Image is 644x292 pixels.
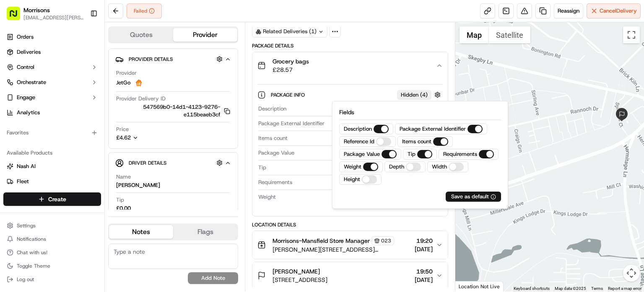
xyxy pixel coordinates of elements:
[129,160,166,166] span: Driver Details
[17,48,41,56] span: Deliveries
[298,149,442,157] div: £28.57
[17,276,34,283] span: Log out
[23,14,83,21] button: [EMAIL_ADDRESS][PERSON_NAME][DOMAIN_NAME]
[460,26,489,43] button: Show street map
[273,267,320,276] span: [PERSON_NAME]
[17,178,29,185] span: Fleet
[116,205,131,212] div: £0.00
[252,52,448,79] button: Grocery bags£28.57
[290,105,442,113] div: Grocery bags
[591,286,603,291] a: Terms (opens in new tab)
[173,28,237,42] button: Provider
[252,262,448,289] button: [PERSON_NAME][STREET_ADDRESS]19:50[DATE]
[415,237,433,245] span: 19:20
[258,149,294,157] span: Package Value
[8,34,153,47] p: Welcome 👋
[252,221,448,228] div: Location Details
[3,45,101,59] a: Deliveries
[273,57,309,66] span: Grocery bags
[3,260,101,272] button: Toggle Theme
[344,138,374,145] label: Reference Id
[17,236,46,242] span: Notifications
[8,123,15,129] div: 📗
[258,193,276,201] span: Weight
[3,192,101,206] button: Create
[3,3,87,24] button: Morrisons[EMAIL_ADDRESS][PERSON_NAME][DOMAIN_NAME]
[457,281,485,292] img: Google
[3,91,101,104] button: Engage
[3,233,101,245] button: Notifications
[59,142,101,149] a: Powered byPylon
[455,281,504,292] div: Location Not Live
[344,176,360,183] label: Height
[127,3,162,18] button: Failed
[415,245,433,253] span: [DATE]
[29,80,138,89] div: Start new chat
[3,175,101,188] button: Fleet
[397,89,443,100] button: Hidden (4)
[17,163,36,170] span: Nash AI
[29,89,106,95] div: We're available if you need us!
[389,163,404,171] label: Depth
[79,122,135,130] span: API Documentation
[443,150,477,158] label: Requirements
[279,193,442,201] div: 9.903 kg
[339,108,501,116] p: Fields
[271,92,306,98] span: Package Info
[273,276,327,284] span: [STREET_ADDRESS]
[17,33,34,41] span: Orders
[489,26,530,43] button: Show satellite imagery
[623,265,640,281] button: Map camera controls
[17,63,34,71] span: Control
[3,160,101,173] button: Nash AI
[3,126,101,139] div: Favorites
[270,164,442,171] div: £0.00
[129,56,173,63] span: Provider Details
[258,120,325,127] span: Package External Identifier
[23,6,50,14] span: Morrisons
[109,225,173,239] button: Notes
[3,61,101,74] button: Control
[83,142,101,149] span: Pylon
[116,79,130,87] span: JetGo
[17,263,50,269] span: Toggle Theme
[344,163,361,171] label: Weight
[116,95,166,103] span: Provider Delivery ID
[457,281,485,292] a: Open this area in Google Maps (opens a new window)
[623,26,640,43] button: Toggle fullscreen view
[296,179,442,186] div: Photo Proof of Delivery, Meet on Delivery
[273,237,370,245] span: Morrisons-Mansfield Store Manager
[3,247,101,258] button: Chat with us!
[17,122,64,130] span: Knowledge Base
[8,80,23,95] img: 1736555255976-a54dd68f-1ca7-489b-9aae-adbdc363a1c4
[115,52,231,66] button: Provider Details
[134,78,144,88] img: justeat_logo.png
[446,192,501,202] button: Save as default
[258,134,288,142] span: Items count
[402,138,431,145] label: Items count
[115,156,231,170] button: Driver Details
[17,249,47,256] span: Chat with us!
[555,286,586,291] span: Map data ©2025
[400,125,466,133] label: Package External Identifier
[3,146,101,160] div: Available Products
[7,178,98,185] a: Fleet
[5,118,68,134] a: 📗Knowledge Base
[22,54,151,63] input: Got a question? Start typing here...
[408,150,415,158] label: Tip
[8,8,25,25] img: Nash
[116,126,129,133] span: Price
[116,103,230,118] button: 547569b0-14d1-4123-9276-e115beaeb3cf
[554,3,583,18] button: Reassign
[258,179,292,186] span: Requirements
[7,163,98,170] a: Nash AI
[381,237,391,244] span: 023
[3,220,101,231] button: Settings
[432,163,447,171] label: Width
[17,94,35,101] span: Engage
[252,231,448,259] button: Morrisons-Mansfield Store Manager023[PERSON_NAME][STREET_ADDRESS][PERSON_NAME]19:20[DATE]
[116,196,124,204] span: Tip
[68,118,138,134] a: 💻API Documentation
